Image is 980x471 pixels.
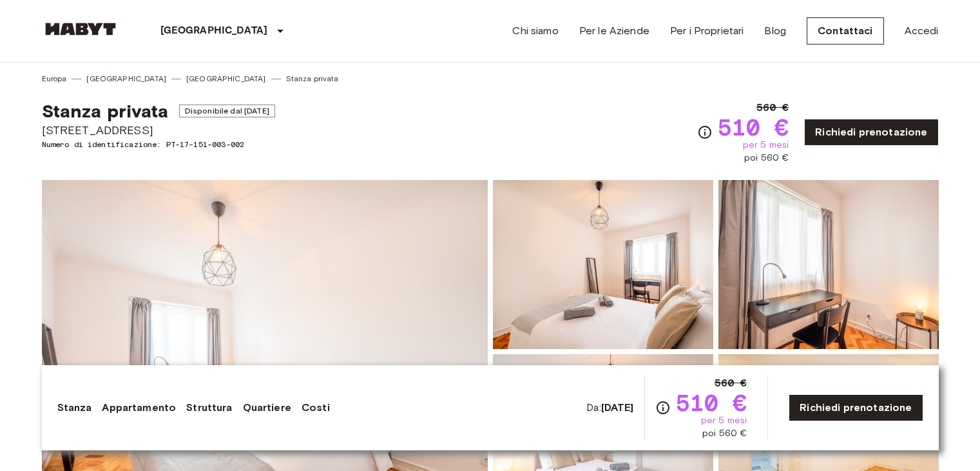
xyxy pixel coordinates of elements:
a: Appartamento [102,400,176,416]
span: 560 € [715,376,747,391]
a: [GEOGRAPHIC_DATA] [186,73,266,85]
span: [STREET_ADDRESS] [42,122,275,139]
span: poi 560 € [744,152,789,165]
span: per 5 mesi [701,414,747,427]
a: Europa [42,73,67,85]
img: Picture of unit PT-17-151-003-002 [493,180,713,349]
a: Chi siamo [512,23,558,39]
span: per 5 mesi [743,139,789,152]
a: [GEOGRAPHIC_DATA] [86,73,166,85]
a: Costi [302,400,330,416]
a: Struttura [186,400,232,416]
span: Disponibile dal [DATE] [179,105,275,117]
svg: Verifica i dettagli delle spese nella sezione 'Riassunto dei Costi'. Si prega di notare che gli s... [697,125,713,140]
p: [GEOGRAPHIC_DATA] [160,23,268,39]
b: [DATE] [601,401,634,414]
a: Stanza [57,400,92,416]
span: 510 € [718,115,789,139]
img: Picture of unit PT-17-151-003-002 [718,180,939,349]
a: Quartiere [243,400,291,416]
span: 510 € [676,391,747,414]
span: poi 560 € [702,427,747,440]
a: Per le Aziende [579,23,649,39]
span: 560 € [756,100,789,115]
a: Accedi [905,23,939,39]
svg: Verifica i dettagli delle spese nella sezione 'Riassunto dei Costi'. Si prega di notare che gli s... [655,400,671,416]
a: Contattaci [807,17,884,45]
a: Stanza privata [286,73,339,85]
a: Richiedi prenotazione [804,119,938,146]
span: Stanza privata [42,100,169,122]
a: Per i Proprietari [670,23,744,39]
a: Blog [764,23,786,39]
a: Richiedi prenotazione [789,394,923,421]
span: Numero di identificazione: PT-17-151-003-002 [42,139,275,150]
img: Habyt [42,23,119,35]
span: Da: [586,401,633,415]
